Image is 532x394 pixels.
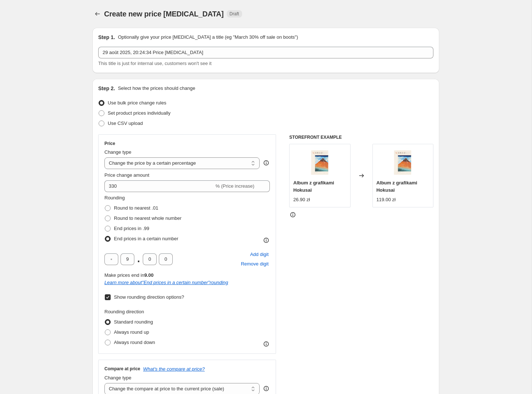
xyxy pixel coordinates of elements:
[120,253,134,265] input: ﹡
[114,236,178,241] span: End prices in a certain number
[118,85,195,92] p: Select how the prices should change
[108,110,171,116] span: Set product prices individually
[143,253,157,265] input: ﹡
[159,253,173,265] input: ﹡
[92,9,103,19] button: Price change jobs
[388,148,417,177] img: album-estampes-hokusai-287_80x.jpg
[104,180,214,192] input: -15
[104,141,115,146] h3: Price
[376,196,396,203] div: 119.00 zł
[293,196,310,203] div: 26.90 zł
[114,205,158,211] span: Round to nearest .01
[240,259,270,269] button: Remove placeholder
[143,366,205,372] button: What's the compare at price?
[250,251,269,258] span: Add digit
[114,329,149,335] span: Always round up
[241,260,269,268] span: Remove digit
[230,11,239,17] span: Draft
[104,366,140,372] h3: Compare at price
[104,149,131,155] span: Change type
[215,183,254,189] span: % (Price increase)
[104,309,144,314] span: Rounding direction
[98,61,211,66] span: This title is just for internal use, customers won't see it
[98,47,433,58] input: 30% off holiday sale
[98,34,115,41] h2: Step 1.
[249,250,270,259] button: Add placeholder
[104,280,228,285] a: Learn more about"End prices in a certain number"rounding
[104,253,118,265] input: ﹡
[104,172,149,178] span: Price change amount
[137,253,141,265] span: .
[263,385,270,392] div: help
[104,272,153,278] span: Make prices end in
[289,134,433,140] h6: STOREFRONT EXAMPLE
[104,195,125,200] span: Rounding
[114,340,155,345] span: Always round down
[118,34,298,41] p: Optionally give your price [MEDICAL_DATA] a title (eg "March 30% off sale on boots")
[144,272,153,278] b: 9.00
[114,319,153,325] span: Standard rounding
[104,280,228,285] i: Learn more about " End prices in a certain number " rounding
[114,226,149,231] span: End prices in .99
[293,180,334,193] span: Album z grafikami Hokusai
[376,180,417,193] span: Album z grafikami Hokusai
[104,375,131,380] span: Change type
[114,294,184,300] span: Show rounding direction options?
[98,85,115,92] h2: Step 2.
[305,148,334,177] img: album-estampes-hokusai-287_80x.jpg
[114,215,181,221] span: Round to nearest whole number
[108,100,166,106] span: Use bulk price change rules
[104,10,224,18] span: Create new price [MEDICAL_DATA]
[108,121,143,126] span: Use CSV upload
[263,159,270,167] div: help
